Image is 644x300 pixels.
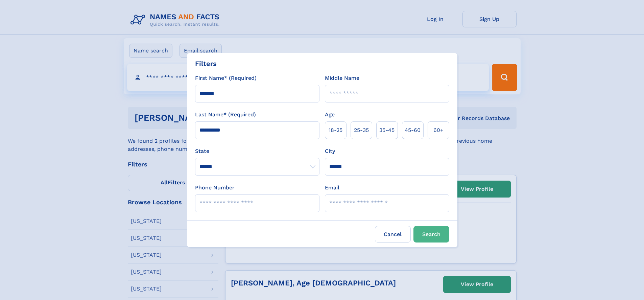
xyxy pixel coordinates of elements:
[195,147,319,155] label: State
[413,226,449,243] button: Search
[325,74,359,82] label: Middle Name
[195,59,217,69] div: Filters
[433,126,444,134] span: 60+
[379,126,395,134] span: 35‑45
[195,184,235,192] label: Phone Number
[329,126,342,134] span: 18‑25
[375,226,411,243] label: Cancel
[325,111,335,119] label: Age
[325,184,339,192] label: Email
[354,126,369,134] span: 25‑35
[325,147,335,155] label: City
[195,74,257,82] label: First Name* (Required)
[405,126,421,134] span: 45‑60
[195,111,256,119] label: Last Name* (Required)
